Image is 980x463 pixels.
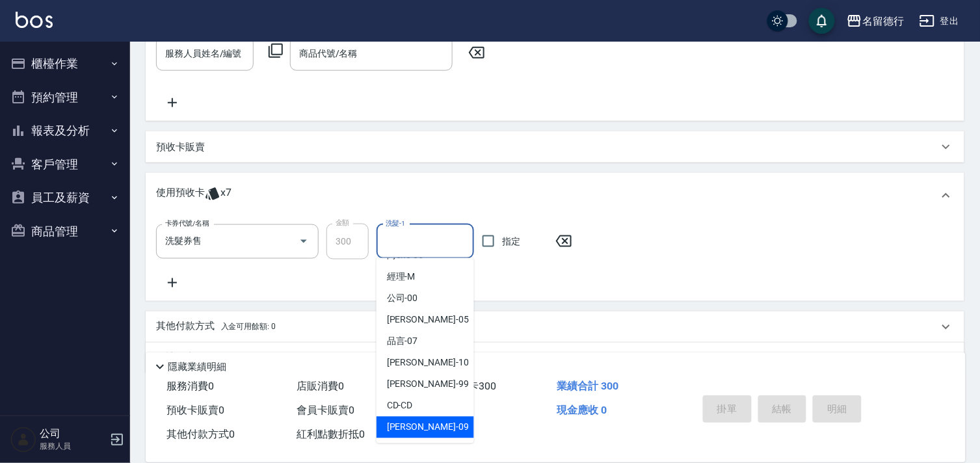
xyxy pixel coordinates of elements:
span: [PERSON_NAME] -10 [387,356,469,370]
span: [PERSON_NAME] -05 [387,313,469,327]
span: 預收卡販賣 0 [166,404,224,416]
button: 商品管理 [5,215,125,248]
button: 登出 [914,9,964,33]
p: 備註及來源 [156,351,205,365]
button: 客戶管理 [5,148,125,181]
p: 預收卡販賣 [156,140,205,154]
span: 入金可用餘額: 0 [221,323,276,332]
div: 備註及來源 [146,343,964,374]
span: 品言 -07 [387,335,418,349]
span: [PERSON_NAME] -09 [387,421,469,434]
span: 業績合計 300 [557,380,618,392]
div: 名留德行 [862,13,904,29]
button: 報表及分析 [5,114,125,148]
label: 金額 [336,218,349,228]
p: 其他付款方式 [156,320,276,334]
button: 名留德行 [841,8,909,34]
div: 其他付款方式入金可用餘額: 0 [146,311,964,343]
p: 隱藏業績明細 [168,360,226,374]
span: x7 [220,186,232,205]
label: 洗髮-1 [386,218,405,228]
span: [PERSON_NAME] -99 [387,378,469,391]
span: 現金應收 0 [557,404,607,416]
span: 服務消費 0 [166,380,214,392]
div: 預收卡販賣 [146,131,964,163]
img: Logo [16,12,53,28]
div: 使用預收卡x7 [146,173,964,218]
span: 阿one -06 [387,249,424,263]
span: 店販消費 0 [297,380,344,392]
span: 經理 -M [387,271,416,284]
span: 其他付款方式 0 [166,428,235,440]
span: 紅利點數折抵 0 [297,428,365,440]
img: Person [10,427,36,453]
p: 使用預收卡 [156,186,205,205]
span: 會員卡販賣 0 [297,404,354,416]
button: 員工及薪資 [5,181,125,215]
span: 指定 [502,235,520,248]
h5: 公司 [40,427,106,440]
p: 服務人員 [40,440,106,452]
span: 公司 -00 [387,292,418,306]
button: 預約管理 [5,81,125,114]
button: 櫃檯作業 [5,47,125,81]
span: CD -CD [387,399,413,413]
button: save [809,8,835,34]
button: Open [293,231,314,252]
label: 卡券代號/名稱 [165,218,209,228]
